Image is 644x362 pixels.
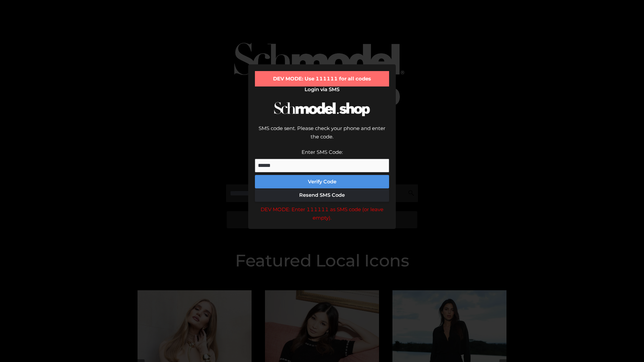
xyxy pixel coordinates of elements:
button: Resend SMS Code [255,188,389,202]
div: DEV MODE: Use 111111 for all codes [255,71,389,86]
button: Verify Code [255,175,389,188]
img: Schmodel Logo [272,96,372,122]
div: SMS code sent. Please check your phone and enter the code. [255,124,389,148]
div: DEV MODE: Enter 111111 as SMS code (or leave empty). [255,205,389,222]
label: Enter SMS Code: [302,149,343,155]
h2: Login via SMS [255,86,389,93]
